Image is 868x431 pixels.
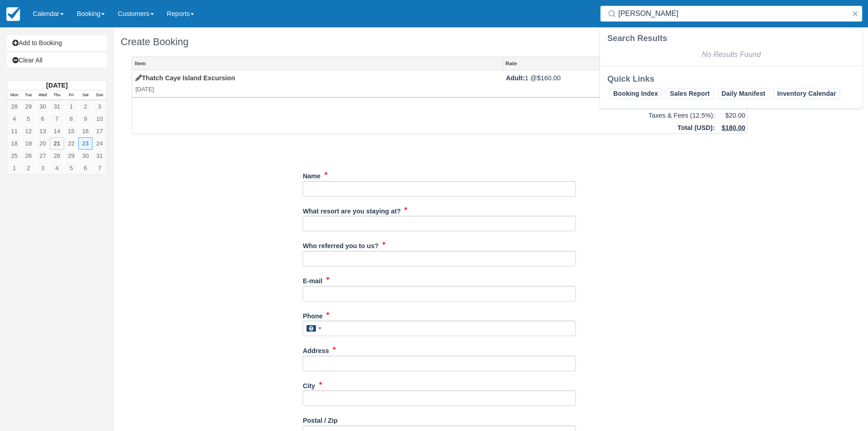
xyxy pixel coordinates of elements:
[21,100,36,113] a: 29
[78,113,92,125] a: 9
[697,124,710,131] span: USD
[64,125,78,137] a: 15
[718,88,770,99] a: Daily Manifest
[21,113,36,125] a: 5
[6,7,20,21] img: checkfront-main-nav-mini-logo.png
[135,85,499,94] em: [DATE]
[303,321,324,336] div: Belize: +501
[21,90,36,100] th: Tue
[7,90,21,100] th: Mon
[36,100,50,113] a: 30
[50,150,64,162] a: 28
[50,113,64,125] a: 7
[7,36,107,50] a: Add to Booking
[537,74,560,82] span: $160.00
[21,125,36,137] a: 12
[78,125,92,137] a: 16
[135,74,235,82] a: Thatch Caye Island Excursion
[725,112,745,119] span: $20.00
[303,273,322,286] label: E-mail
[64,162,78,174] a: 5
[609,88,662,99] a: Booking Index
[773,88,840,99] a: Inventory Calendar
[303,343,329,356] label: Address
[303,378,315,391] label: City
[303,203,401,216] label: What resort are you staying at?
[50,90,64,100] th: Thu
[78,100,92,113] a: 2
[303,168,320,181] label: Name
[50,100,64,113] a: 31
[92,113,107,125] a: 10
[92,150,107,162] a: 31
[92,90,107,100] th: Sun
[78,137,92,150] a: 23
[506,74,525,82] strong: Adult
[21,162,36,174] a: 2
[7,125,21,137] a: 11
[132,57,503,70] a: Item
[21,150,36,162] a: 26
[607,33,855,44] div: Search Results
[702,51,760,58] em: No Results Found
[64,150,78,162] a: 29
[7,100,21,113] a: 28
[50,162,64,174] a: 4
[503,57,716,70] a: Rate
[666,88,714,99] a: Sales Report
[132,109,716,122] td: Taxes & Fees (12.5%):
[78,90,92,100] th: Sat
[64,113,78,125] a: 8
[78,162,92,174] a: 6
[92,100,107,113] a: 3
[121,36,758,47] h1: Create Booking
[7,137,21,150] a: 18
[64,100,78,113] a: 1
[78,150,92,162] a: 30
[7,162,21,174] a: 1
[7,53,107,68] a: Clear All
[303,308,323,321] label: Phone
[722,124,745,131] span: $180.00
[36,150,50,162] a: 27
[36,125,50,137] a: 13
[618,5,848,22] input: Search ( / )
[503,70,716,97] td: 1 @
[36,162,50,174] a: 3
[678,124,715,131] strong: Total ( ):
[92,162,107,174] a: 7
[303,238,378,251] label: Who referred you to us?
[21,137,36,150] a: 19
[92,125,107,137] a: 17
[607,73,855,84] div: Quick Links
[50,137,64,150] a: 21
[7,113,21,125] a: 4
[36,113,50,125] a: 6
[303,413,338,426] label: Postal / Zip
[7,150,21,162] a: 25
[36,90,50,100] th: Wed
[46,82,67,89] strong: [DATE]
[64,90,78,100] th: Fri
[50,125,64,137] a: 14
[64,137,78,150] a: 22
[92,137,107,150] a: 24
[36,137,50,150] a: 20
